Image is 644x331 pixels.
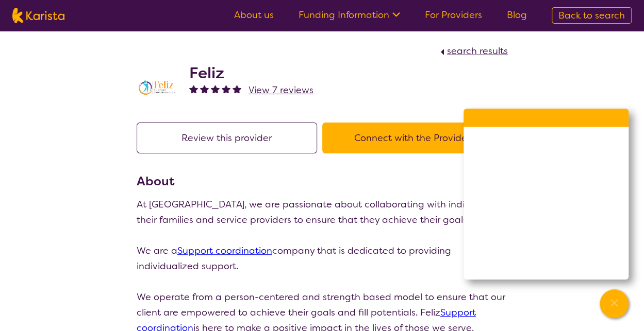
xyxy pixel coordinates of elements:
img: fullstar [222,84,230,93]
button: Connect with the Provider [322,123,503,153]
span: Call us [505,162,544,178]
p: We are a company that is dedicated to providing individualized support. [137,243,508,274]
a: Back to search [552,7,632,24]
a: Funding Information [299,9,400,21]
ul: Choose channel [464,154,629,280]
h3: About [137,172,508,190]
div: Channel Menu [464,109,629,280]
a: Blog [507,9,527,21]
p: At [GEOGRAPHIC_DATA], we are passionate about collaborating with indiciduals, their families and ... [137,197,508,228]
a: Connect with the Provider [322,132,508,144]
span: WhatsApp [505,256,557,272]
img: rblhnbyfiffz8g3ljsoj.png [137,79,178,96]
a: Review this provider [137,132,322,144]
a: Support coordination [177,245,272,257]
span: Back to search [558,9,625,22]
a: Web link opens in a new tab. [464,249,629,280]
img: fullstar [211,84,220,93]
button: Review this provider [137,123,317,153]
img: fullstar [233,84,241,93]
a: View 7 reviews [249,82,313,98]
p: How can we help you [DATE]? [476,135,616,144]
img: fullstar [200,84,209,93]
a: search results [438,45,508,57]
span: Live Chat [505,194,554,209]
h2: Feliz [189,64,313,82]
button: Channel Menu [600,289,629,318]
h2: Welcome to Karista! [476,119,616,131]
a: For Providers [425,9,482,21]
span: Facebook [505,225,555,240]
img: Karista logo [12,8,64,23]
span: search results [447,45,508,57]
a: About us [234,9,274,21]
span: View 7 reviews [249,84,313,96]
img: fullstar [189,84,198,93]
